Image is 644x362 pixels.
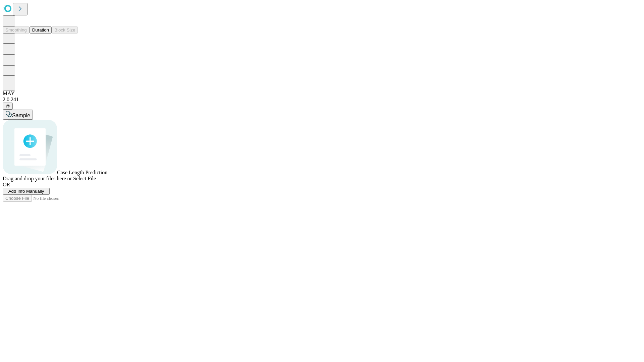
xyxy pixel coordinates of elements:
[3,90,641,97] div: MAY
[3,97,641,103] div: 2.0.241
[57,170,107,175] span: Case Length Prediction
[8,189,44,194] span: Add Info Manually
[30,26,52,34] button: Duration
[3,103,13,110] button: @
[3,176,72,181] span: Drag and drop your files here or
[3,188,50,195] button: Add Info Manually
[73,176,96,181] span: Select File
[3,26,30,34] button: Smoothing
[5,104,10,109] span: @
[52,26,78,34] button: Block Size
[12,113,30,118] span: Sample
[3,182,10,187] span: OR
[3,110,33,120] button: Sample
